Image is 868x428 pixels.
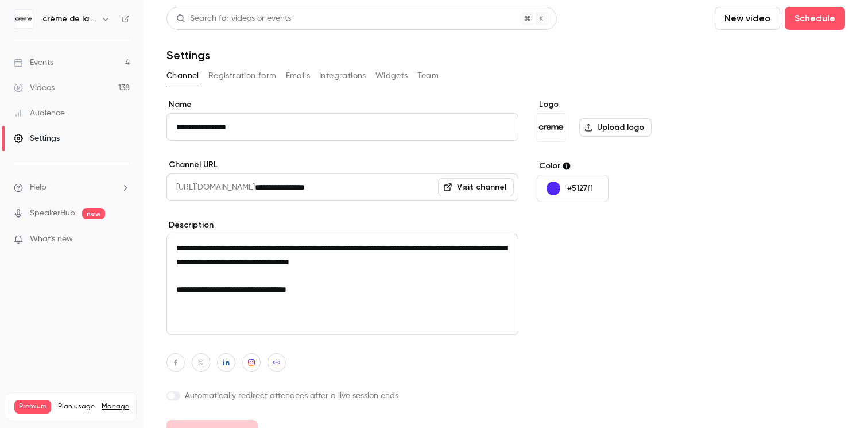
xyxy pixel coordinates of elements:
[14,400,51,414] span: Premium
[14,10,33,28] img: crème de la crème
[166,159,518,171] label: Channel URL
[166,173,255,201] span: [URL][DOMAIN_NAME]
[14,57,53,68] div: Events
[537,114,565,141] img: crème de la crème
[166,390,518,402] label: Automatically redirect attendees after a live session ends
[417,67,439,85] button: Team
[208,67,277,85] button: Registration form
[14,82,55,94] div: Videos
[537,99,713,142] section: Logo
[785,7,845,30] button: Schedule
[537,160,713,172] label: Color
[58,402,95,411] span: Plan usage
[102,402,129,411] a: Manage
[14,133,60,144] div: Settings
[176,13,291,25] div: Search for videos or events
[537,175,609,202] button: #5127f1
[537,99,713,110] label: Logo
[42,13,96,25] h6: crème de la crème
[375,67,408,85] button: Widgets
[30,233,73,245] span: What's new
[286,67,310,85] button: Emails
[82,208,105,219] span: new
[30,182,46,194] span: Help
[166,99,518,110] label: Name
[319,67,366,85] button: Integrations
[166,48,210,62] h1: Settings
[166,219,518,231] label: Description
[14,107,65,119] div: Audience
[567,183,593,194] p: #5127f1
[116,234,130,245] iframe: Noticeable Trigger
[579,118,652,137] label: Upload logo
[30,207,75,219] a: SpeakerHub
[438,178,514,196] a: Visit channel
[166,67,199,85] button: Channel
[14,182,130,194] li: help-dropdown-opener
[715,7,780,30] button: New video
